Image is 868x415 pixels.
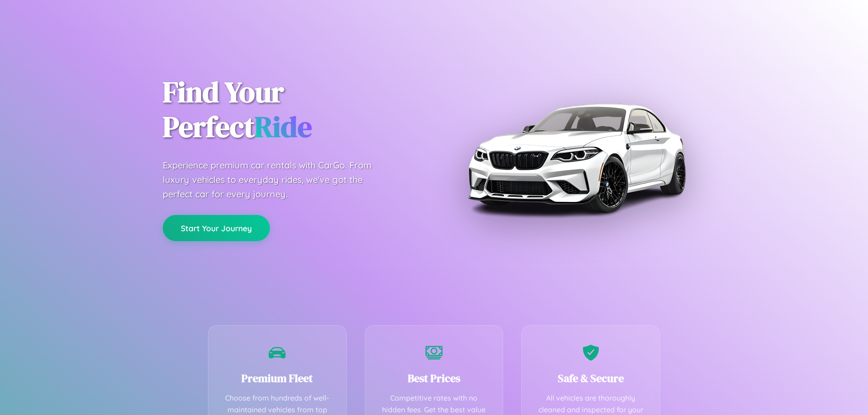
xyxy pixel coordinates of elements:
[163,158,389,201] p: Experience premium car rentals with CarGo. From luxury vehicles to everyday rides, we've got the ...
[535,371,646,386] h3: Safe & Secure
[463,45,689,271] img: Premium BMW car rental vehicle
[163,75,420,145] h1: Find Your Perfect
[163,215,270,241] button: Start Your Journey
[379,371,490,386] h3: Best Prices
[255,107,312,146] span: Ride
[222,371,333,386] h3: Premium Fleet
